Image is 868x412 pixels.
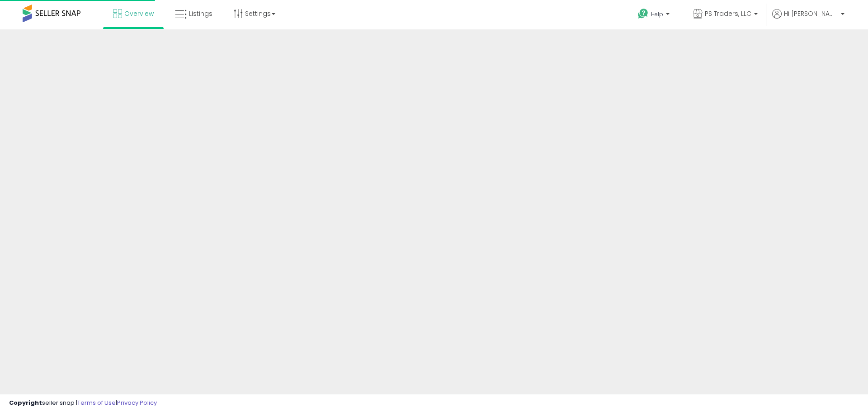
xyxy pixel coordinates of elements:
[9,398,42,407] strong: Copyright
[784,9,838,18] span: Hi [PERSON_NAME]
[772,9,844,29] a: Hi [PERSON_NAME]
[637,8,649,19] i: Get Help
[124,9,154,18] span: Overview
[705,9,751,18] span: PS Traders, LLC
[77,398,116,407] a: Terms of Use
[651,10,663,18] span: Help
[9,399,157,407] div: seller snap | |
[189,9,212,18] span: Listings
[117,398,157,407] a: Privacy Policy
[631,1,679,29] a: Help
